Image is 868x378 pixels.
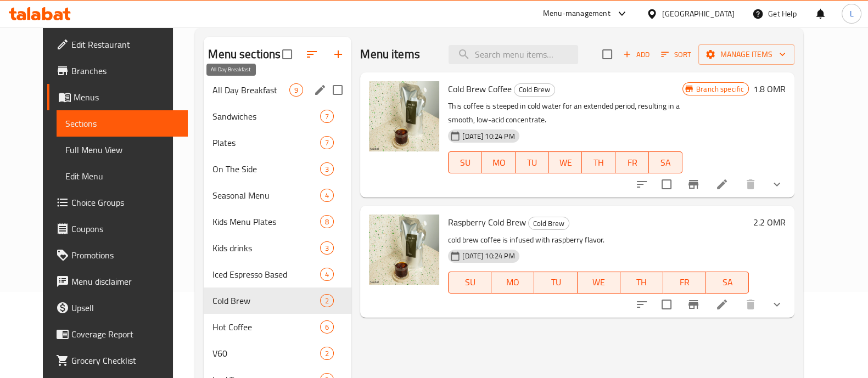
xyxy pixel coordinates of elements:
[321,138,333,148] span: 7
[764,171,790,198] button: show more
[360,46,420,63] h2: Menu items
[482,151,516,173] button: MO
[629,291,655,318] button: sort-choices
[71,196,179,209] span: Choice Groups
[491,272,534,294] button: MO
[71,249,179,262] span: Promotions
[47,295,188,321] a: Upsell
[543,7,611,20] div: Menu-management
[320,320,334,334] div: items
[204,340,351,366] div: V602
[528,217,569,230] div: Cold Brew
[47,216,188,242] a: Coupons
[57,163,188,189] a: Edit Menu
[448,99,682,127] p: This coffee is steeped in cold water for an extended period, resulting in a smooth, low-acid conc...
[620,155,645,171] span: FR
[615,151,649,173] button: FR
[496,274,530,290] span: MO
[65,117,179,130] span: Sections
[204,314,351,340] div: Hot Coffee6
[321,164,333,174] span: 3
[321,269,333,280] span: 4
[204,287,351,314] div: Cold Brew2
[290,85,303,95] span: 9
[655,293,678,316] span: Select to update
[321,243,333,253] span: 3
[57,110,188,137] a: Sections
[553,155,578,171] span: WE
[212,320,320,334] span: Hot Coffee
[448,233,749,247] p: cold brew coffee is infused with raspberry flavor.
[65,143,179,156] span: Full Menu View
[658,46,694,63] button: Sort
[212,294,320,307] span: Cold Brew
[764,291,790,318] button: show more
[449,45,578,64] input: search
[321,111,333,122] span: 7
[212,347,320,360] span: V60
[619,46,654,63] button: Add
[71,275,179,288] span: Menu disclaimer
[325,41,351,67] button: Add section
[204,261,351,287] div: Iced Espresso Based4
[47,268,188,295] a: Menu disclaimer
[47,58,188,84] a: Branches
[204,235,351,261] div: Kids drinks3
[212,241,320,255] span: Kids drinks
[707,48,786,61] span: Manage items
[586,155,611,171] span: TH
[514,83,555,96] span: Cold Brew
[629,171,655,198] button: sort-choices
[212,215,320,228] span: Kids Menu Plates
[312,82,328,98] button: edit
[737,171,764,198] button: delete
[453,274,487,290] span: SU
[668,274,702,290] span: FR
[596,43,619,66] span: Select section
[582,274,616,290] span: WE
[212,268,320,281] span: Iced Espresso Based
[321,322,333,332] span: 6
[276,43,299,66] span: Select all sections
[74,91,179,104] span: Menus
[204,77,351,103] div: All Day Breakfast9edit
[47,321,188,347] a: Coverage Report
[289,83,303,97] div: items
[208,46,281,63] h2: Menu sections
[369,215,439,285] img: Raspberry Cold Brew
[655,173,678,196] span: Select to update
[47,242,188,268] a: Promotions
[204,156,351,182] div: On The Side3
[453,155,478,171] span: SU
[680,171,707,198] button: Branch-specific-item
[299,41,325,67] span: Sort sections
[680,291,707,318] button: Branch-specific-item
[661,48,691,61] span: Sort
[321,190,333,201] span: 4
[448,214,526,230] span: Raspberry Cold Brew
[516,151,549,173] button: TU
[753,81,786,97] h6: 1.8 OMR
[529,217,569,230] span: Cold Brew
[212,136,320,149] span: Plates
[849,8,853,20] span: L
[71,301,179,314] span: Upsell
[458,131,519,142] span: [DATE] 10:24 PM
[706,272,749,294] button: SA
[204,129,351,156] div: Plates7
[212,189,320,202] span: Seasonal Menu
[57,137,188,163] a: Full Menu View
[753,215,786,230] h6: 2.2 OMR
[71,328,179,341] span: Coverage Report
[692,84,748,94] span: Branch specific
[71,64,179,77] span: Branches
[619,46,654,63] span: Add item
[710,274,744,290] span: SA
[212,162,320,176] div: On The Side
[653,155,678,171] span: SA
